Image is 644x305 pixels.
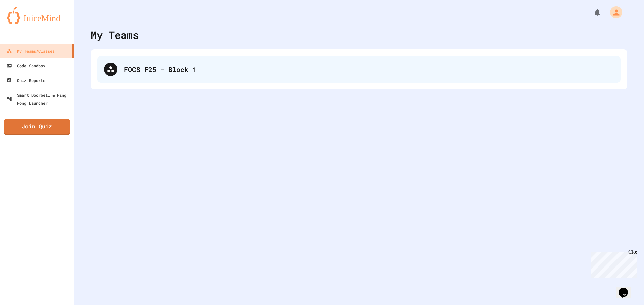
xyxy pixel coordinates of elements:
div: FOCS F25 - Block 1 [97,56,621,83]
div: Smart Doorbell & Ping Pong Launcher [7,91,71,107]
div: Quiz Reports [7,76,45,84]
div: My Account [603,5,624,20]
div: My Notifications [581,7,603,18]
a: Join Quiz [4,119,70,135]
iframe: chat widget [588,249,637,278]
div: My Teams [91,27,139,43]
div: Chat with us now!Close [3,3,46,43]
iframe: chat widget [616,278,637,298]
div: Code Sandbox [7,62,45,70]
div: My Teams/Classes [7,47,55,55]
img: logo-orange.svg [7,7,67,24]
div: FOCS F25 - Block 1 [124,64,614,74]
